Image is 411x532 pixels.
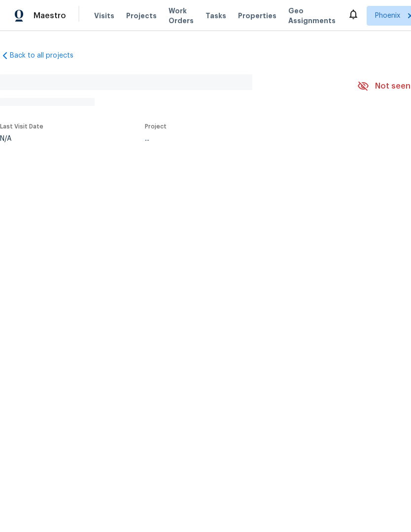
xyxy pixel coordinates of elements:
span: Tasks [205,12,226,19]
span: Properties [238,11,276,21]
div: ... [145,135,334,142]
span: Phoenix [375,11,400,21]
span: Project [145,124,167,129]
span: Maestro [34,11,66,21]
span: Visits [94,11,114,21]
span: Geo Assignments [288,6,336,26]
span: Projects [126,11,157,21]
span: Work Orders [169,6,194,26]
